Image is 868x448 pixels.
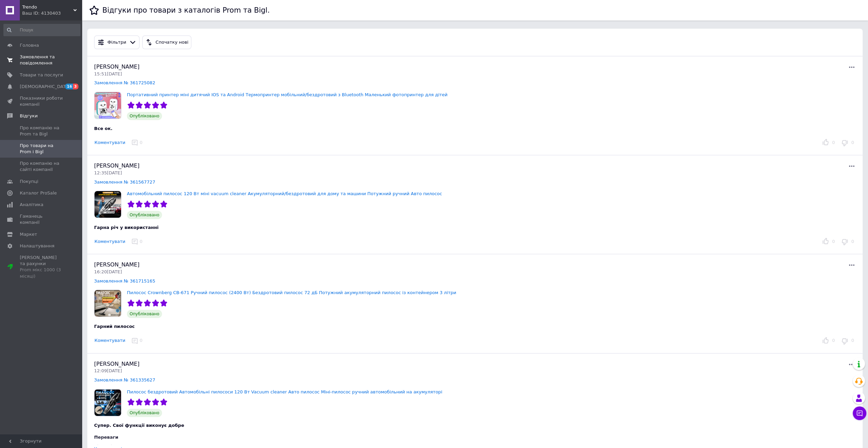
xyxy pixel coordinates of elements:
a: Автомобільний пилосос 120 Вт міні vacuum cleaner Акумуляторний/бездротовий для дому та машини Пот... [127,191,442,196]
div: Спочатку нові [154,39,190,46]
span: Налаштування [20,243,55,249]
span: Головна [20,42,39,48]
a: Пилосос бездротовий Автомобільні пилососи 120 Вт Vacuum cleaner Авто пилосос Міні-пилосос ручний ... [127,389,442,394]
span: Опубліковано [127,211,162,219]
span: Замовлення та повідомлення [20,54,63,66]
span: [PERSON_NAME] та рахунки [20,255,63,279]
span: Покупці [20,178,38,185]
span: 16:20[DATE] [94,269,122,274]
span: Гарний пилосос [94,324,135,329]
span: 15:51[DATE] [94,71,122,76]
span: 3 [73,84,78,89]
span: [PERSON_NAME] [94,162,139,169]
span: Про компанію на Prom та Bigl [20,125,63,137]
button: Спочатку нові [142,35,191,49]
span: [PERSON_NAME] [94,261,139,268]
button: Коментувати [94,337,126,344]
span: Маркет [20,231,37,237]
span: Аналітика [20,202,43,208]
span: Відгуки [20,113,38,119]
span: Про компанію на сайті компанії [20,160,63,173]
a: Пилосос Crownberg CB-671 Ручний пилосос (2400 Вт) Бездротовий пилосос 72 дБ Потужний акумуляторни... [127,290,456,295]
img: Автомобільний пилосос 120 Вт міні vacuum cleaner Акумуляторний/бездротовий для дому та машини Пот... [94,191,121,218]
span: [PERSON_NAME] [94,63,139,70]
span: 12:09[DATE] [94,368,122,373]
div: Ваш ID: 4130403 [22,10,82,16]
span: Товари та послуги [20,72,63,78]
span: [DEMOGRAPHIC_DATA] [20,84,70,90]
h1: Відгуки про товари з каталогів Prom та Bigl. [102,6,270,14]
button: Коментувати [94,238,126,245]
span: Все ок. [94,126,113,131]
div: Prom мікс 1000 (3 місяці) [20,267,63,279]
span: Супер. Свої функції виконує добре [94,423,184,428]
input: Пошук [3,24,80,36]
img: Портативний принтер міні дитячий IOS та Android Термопринтер мобільний/бездротовий з Bluetooth Ма... [94,92,121,119]
button: Фільтри [94,35,139,49]
a: Портативний принтер міні дитячий IOS та Android Термопринтер мобільний/бездротовий з Bluetooth Ма... [127,92,447,97]
span: Про товари на Prom і Bigl [20,143,63,155]
span: 16 [65,84,73,89]
div: Фільтри [106,39,128,46]
img: Пилосос бездротовий Автомобільні пилососи 120 Вт Vacuum cleaner Авто пилосос Міні-пилосос ручний ... [94,389,121,416]
span: [PERSON_NAME] [94,361,139,367]
span: Переваги [94,435,118,440]
button: Коментувати [94,139,126,146]
img: Пилосос Crownberg CB-671 Ручний пилосос (2400 Вт) Бездротовий пилосос 72 дБ Потужний акумуляторни... [94,290,121,317]
button: Чат з покупцем [853,406,866,420]
a: Замовлення № 361567727 [94,179,155,185]
span: Опубліковано [127,409,162,417]
span: Гарна річ у використанні [94,225,159,230]
a: Замовлення № 361715165 [94,278,155,284]
span: Гаманець компанії [20,213,63,226]
a: Замовлення № 361725082 [94,80,155,85]
a: Замовлення № 361335627 [94,377,155,382]
span: Trendo [22,4,73,10]
span: Показники роботи компанії [20,95,63,107]
span: 12:35[DATE] [94,170,122,175]
span: Каталог ProSale [20,190,57,196]
span: Опубліковано [127,112,162,120]
span: Опубліковано [127,310,162,318]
